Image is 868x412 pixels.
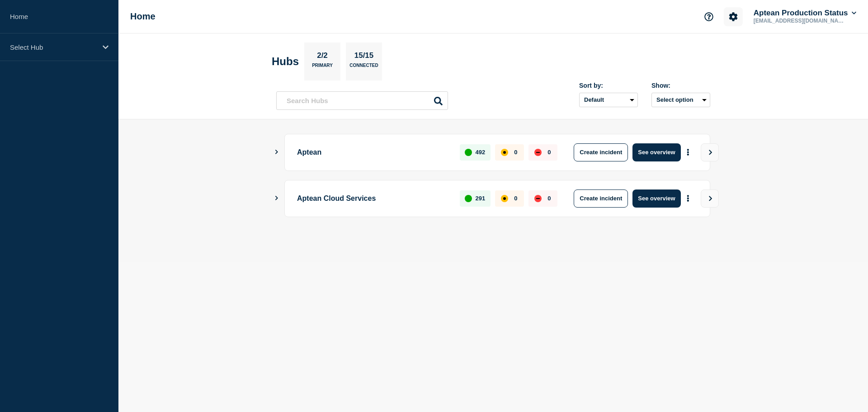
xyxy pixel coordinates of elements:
h1: Home [130,11,156,22]
button: More actions [682,190,694,207]
button: View [701,189,719,208]
p: Select Hub [10,43,97,51]
h2: Hubs [272,55,299,68]
input: Search Hubs [276,91,448,110]
p: 492 [476,149,486,156]
button: Show Connected Hubs [274,195,279,202]
button: Account settings [724,7,743,26]
div: Sort by: [579,82,638,89]
button: Create incident [574,189,628,208]
div: Show: [651,82,710,89]
button: Aptean Production Status [752,9,858,18]
p: Connected [349,63,378,72]
select: Sort by [579,93,638,107]
div: affected [501,149,508,156]
div: down [534,195,542,202]
button: More actions [682,144,694,161]
p: Aptean Cloud Services [297,189,449,208]
div: down [534,149,542,156]
button: Support [699,7,718,26]
button: See overview [632,143,680,161]
p: 0 [514,195,517,202]
p: 291 [476,195,486,202]
button: Select option [651,93,710,107]
p: 0 [547,195,551,202]
p: 15/15 [351,51,377,63]
div: up [465,195,472,202]
p: Primary [312,63,333,72]
p: 0 [514,149,517,156]
button: Show Connected Hubs [274,149,279,156]
p: Aptean [297,143,449,161]
p: 0 [547,149,551,156]
button: Create incident [574,143,628,161]
button: View [701,143,719,161]
p: 2/2 [314,51,331,63]
p: [EMAIL_ADDRESS][DOMAIN_NAME] [752,18,846,24]
div: affected [501,195,508,202]
button: See overview [632,189,680,208]
div: up [465,149,472,156]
